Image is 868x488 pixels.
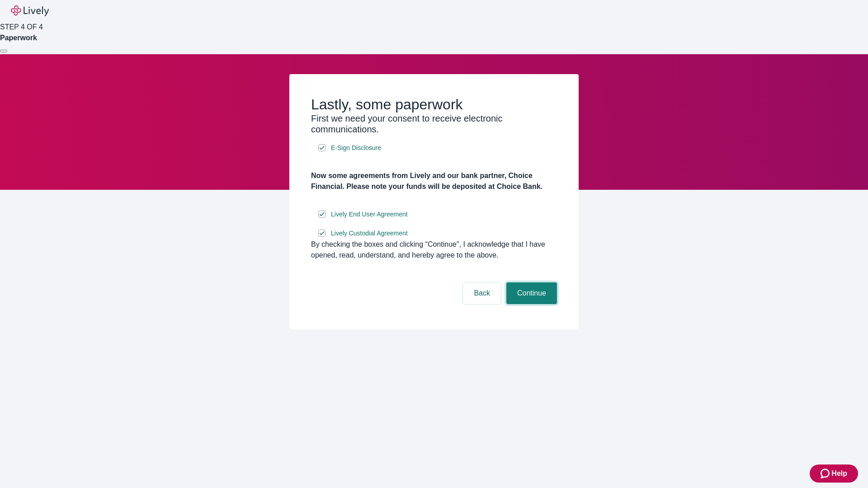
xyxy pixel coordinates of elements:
h3: First we need your consent to receive electronic communications. [311,113,557,135]
span: Lively End User Agreement [331,210,408,219]
span: Help [831,468,847,479]
a: e-sign disclosure document [329,142,383,154]
h4: Now some agreements from Lively and our bank partner, Choice Financial. Please note your funds wi... [311,170,557,192]
img: Lively [11,5,49,16]
span: E-Sign Disclosure [331,143,381,153]
button: Continue [506,282,557,304]
div: By checking the boxes and clicking “Continue", I acknowledge that I have opened, read, understand... [311,239,557,261]
svg: Zendesk support icon [821,468,831,479]
span: Lively Custodial Agreement [331,229,408,238]
button: Back [463,282,501,304]
button: Zendesk support iconHelp [810,465,858,483]
a: e-sign disclosure document [329,209,410,220]
a: e-sign disclosure document [329,228,410,239]
h2: Lastly, some paperwork [311,96,557,113]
